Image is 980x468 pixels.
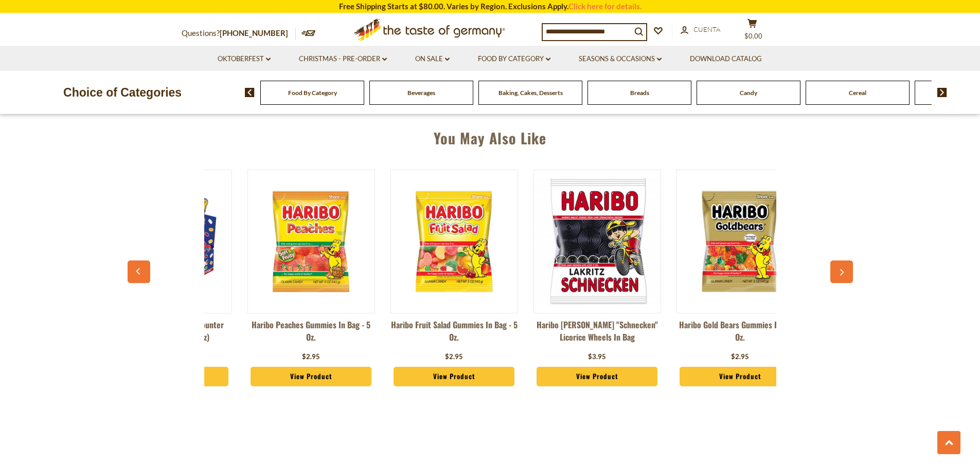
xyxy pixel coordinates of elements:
[299,53,387,65] a: Christmas - PRE-ORDER
[390,319,518,349] a: Haribo Fruit Salad Gummies in Bag - 5 oz.
[568,2,642,11] a: Click here for details.
[251,367,372,386] a: View Product
[182,27,296,40] p: Questions?
[445,352,463,362] div: $2.95
[220,28,288,38] a: [PHONE_NUMBER]
[533,319,661,349] a: Haribo [PERSON_NAME] "Schnecken" Licorice Wheels in Bag
[415,53,450,65] a: On Sale
[676,319,804,349] a: Haribo Gold Bears Gummies in Bag 5 oz.
[288,89,337,97] a: Food By Category
[133,115,848,157] div: You May Also Like
[680,367,801,386] a: View Product
[588,352,606,362] div: $3.95
[394,367,515,386] a: View Product
[579,53,662,65] a: Seasons & Occasions
[737,18,768,44] button: $0.00
[731,352,749,362] div: $2.95
[690,53,762,65] a: Download Catalog
[849,89,866,97] a: Cereal
[681,24,720,35] a: Cuenta
[534,178,661,305] img: Haribo Rotella
[537,367,658,386] a: View Product
[693,25,720,33] span: Cuenta
[744,32,762,40] span: $0.00
[630,89,649,97] a: Breads
[247,319,375,349] a: Haribo Peaches Gummies in Bag - 5 oz.
[740,89,757,97] a: Candy
[677,178,804,305] img: Haribo Gold Bears Gummies in Bag 5 oz.
[218,53,271,65] a: Oktoberfest
[937,88,947,97] img: next arrow
[391,178,518,305] img: Haribo Fruit Salad Gummies in Bag - 5 oz.
[302,352,320,362] div: $2.95
[248,178,375,305] img: Haribo Peaches Gummies in Bag - 5 oz.
[478,53,550,65] a: Food By Category
[498,89,563,97] a: Baking, Cakes, Desserts
[245,88,255,97] img: previous arrow
[407,89,435,97] a: Beverages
